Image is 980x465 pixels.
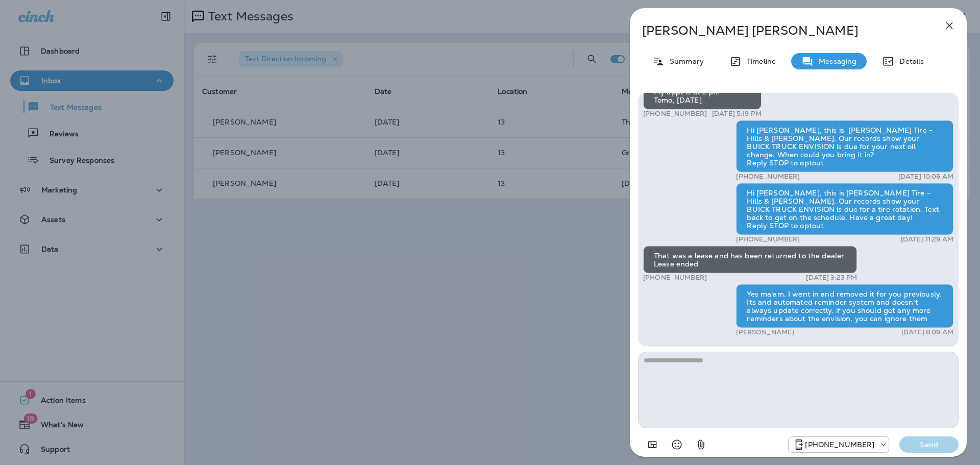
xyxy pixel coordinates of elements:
[712,110,762,118] p: [DATE] 5:19 PM
[901,328,953,336] p: [DATE] 8:09 AM
[736,284,953,328] div: Yes ma'am. I went in and removed it for you previously. Its and automated reminder system and doe...
[894,57,924,65] p: Details
[736,328,794,336] p: [PERSON_NAME]
[814,57,856,65] p: Messaging
[789,438,889,451] div: +1 (330) 919-6698
[806,274,857,282] p: [DATE] 3:23 PM
[667,434,687,455] button: Select an emoji
[736,120,953,173] div: Hi [PERSON_NAME], this is [PERSON_NAME] Tire - Hills & [PERSON_NAME]. Our records show your BUICK...
[642,23,921,38] p: [PERSON_NAME] [PERSON_NAME]
[736,183,953,235] div: Hi [PERSON_NAME], this is [PERSON_NAME] Tire - Hills & [PERSON_NAME]. Our records show your BUICK...
[736,173,800,181] p: [PHONE_NUMBER]
[643,274,707,282] p: [PHONE_NUMBER]
[805,440,874,449] p: [PHONE_NUMBER]
[643,82,762,110] div: My appt is at 2 pm Tomo, [DATE]
[742,57,776,65] p: Timeline
[642,434,663,455] button: Add in a premade template
[643,246,857,274] div: That was a lease and has been returned to the dealer Lease ended
[901,235,953,243] p: [DATE] 11:29 AM
[898,173,953,181] p: [DATE] 10:06 AM
[643,110,707,118] p: [PHONE_NUMBER]
[665,57,704,65] p: Summary
[736,235,800,243] p: [PHONE_NUMBER]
